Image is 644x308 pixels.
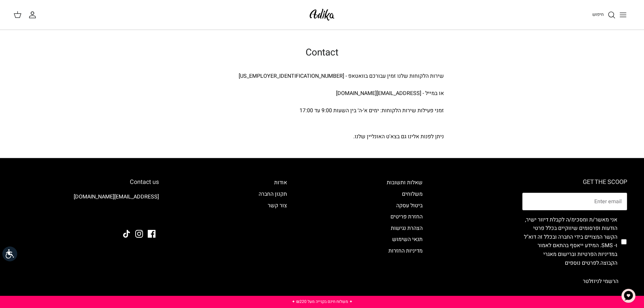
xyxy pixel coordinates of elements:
[396,202,423,210] a: ביטול עסקה
[392,235,423,243] a: תנאי השימוש
[200,106,444,115] div: זמני פעילות שירות הלקוחות: ימים א׳-ה׳ בין השעות 9:00 עד 17:00
[140,212,159,220] img: Adika IL
[388,247,423,255] a: מדיניות החזרות
[402,190,423,198] a: משלוחים
[390,213,423,221] a: החזרת פריטים
[565,259,599,267] a: לפרטים נוספים
[200,133,444,141] div: ניתן לפנות אלינו גם בצא'ט האונליין שלנו.
[391,224,423,232] a: הצהרת נגישות
[17,179,159,186] h6: Contact us
[592,11,604,18] span: חיפוש
[308,7,336,23] img: Adika IL
[123,230,130,238] a: Tiktok
[522,193,627,210] input: Email
[252,179,294,290] div: Secondary navigation
[380,179,429,290] div: Secondary navigation
[200,47,444,58] h1: Contact
[522,179,627,186] h6: GET THE SCOOP
[200,72,444,81] div: שירות הלקוחות שלנו זמין עבורכם בוואטאפ - [US_EMPLOYER_IDENTIFICATION_NUMBER]
[574,273,627,290] button: הרשמי לניוזלטר
[148,230,156,238] a: Facebook
[200,89,444,98] div: או במייל - [EMAIL_ADDRESS][DOMAIN_NAME]
[135,230,143,238] a: Instagram
[268,202,287,210] a: צור קשר
[592,11,616,19] a: חיפוש
[259,190,287,198] a: תקנון החברה
[387,179,423,187] a: שאלות ותשובות
[274,179,287,187] a: אודות
[28,11,39,19] a: החשבון שלי
[618,286,639,306] button: צ'אט
[74,193,159,201] a: [EMAIL_ADDRESS][DOMAIN_NAME]
[522,216,617,268] label: אני מאשר/ת ומסכימ/ה לקבלת דיוור ישיר, הודעות ופרסומים שיווקיים בכלל פרטי הקשר המצויים בידי החברה ...
[616,7,630,22] button: Toggle menu
[292,299,353,305] a: ✦ משלוח חינם בקנייה מעל ₪220 ✦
